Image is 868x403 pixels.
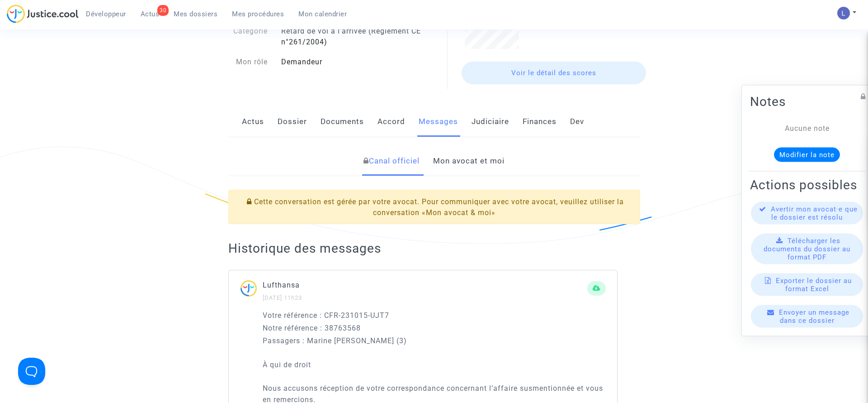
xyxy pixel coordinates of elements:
[274,26,434,48] div: Retard de vol à l'arrivée (Règlement CE n°261/2004)
[321,107,364,137] a: Documents
[18,358,45,385] iframe: Help Scout Beacon - Open
[363,146,420,176] a: Canal officiel
[263,335,606,346] p: Passagers : Marine [PERSON_NAME] (3)
[263,322,606,334] p: Notre référence : 38763568
[298,10,347,18] span: Mon calendrier
[570,107,584,137] a: Dev
[263,359,606,370] p: À qui de droit
[750,177,864,193] h2: Actions possibles
[523,107,557,137] a: Finances
[242,107,264,137] a: Actus
[222,26,275,48] div: Catégorie
[764,123,850,134] div: Aucune note
[750,94,864,110] h2: Notes
[228,240,640,256] h2: Historique des messages
[263,279,587,291] p: Lufthansa
[472,107,509,137] a: Judiciaire
[232,10,284,18] span: Mes procédures
[291,7,354,21] a: Mon calendrier
[141,10,160,18] span: Actus
[228,190,640,224] div: Cette conversation est gérée par votre avocat. Pour communiquer avec votre avocat, veuillez utili...
[764,237,850,261] span: Télécharger les documents du dossier au format PDF
[377,107,405,137] a: Accord
[776,277,852,293] span: Exporter le dossier au format Excel
[79,7,133,21] a: Développeur
[263,310,606,321] p: Votre référence : CFR-231015-UJT7
[274,57,434,67] div: Demandeur
[7,5,79,23] img: jc-logo.svg
[433,146,505,176] a: Mon avocat et moi
[837,7,850,19] img: AATXAJzI13CaqkJmx-MOQUbNyDE09GJ9dorwRvFSQZdH=s96-c
[774,148,840,162] button: Modifier la note
[174,10,217,18] span: Mes dossiers
[462,62,646,84] a: Voir le détail des scores
[222,57,275,67] div: Mon rôle
[133,7,167,21] a: 30Actus
[240,279,263,302] img: ...
[225,7,291,21] a: Mes procédures
[86,10,126,18] span: Développeur
[278,107,307,137] a: Dossier
[419,107,458,137] a: Messages
[771,205,858,221] span: Avertir mon avocat·e que le dossier est résolu
[166,7,225,21] a: Mes dossiers
[779,308,849,325] span: Envoyer un message dans ce dossier
[157,5,169,16] div: 30
[263,294,302,301] small: [DATE] 11h23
